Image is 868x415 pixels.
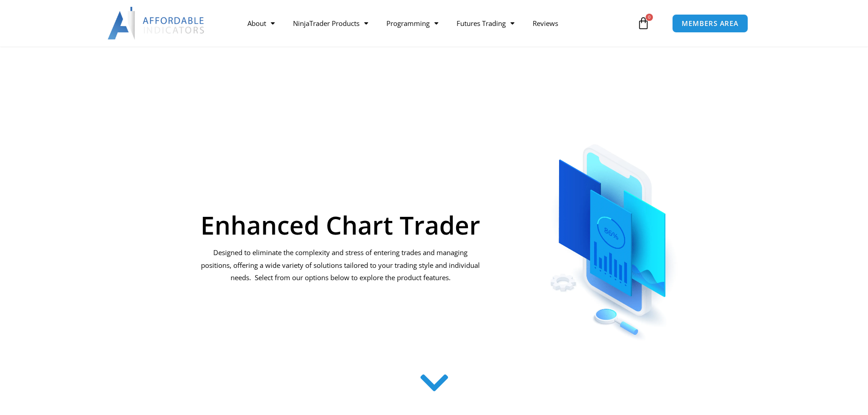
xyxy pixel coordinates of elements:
[646,14,653,21] span: 0
[672,14,748,33] a: MEMBERS AREA
[623,10,663,36] a: 0
[377,13,447,34] a: Programming
[238,13,635,34] nav: Menu
[520,122,707,344] img: ChartTrader | Affordable Indicators – NinjaTrader
[682,20,739,27] span: MEMBERS AREA
[447,13,524,34] a: Futures Trading
[284,13,377,34] a: NinjaTrader Products
[200,246,481,285] p: Designed to eliminate the complexity and stress of entering trades and managing positions, offeri...
[108,7,205,40] img: LogoAI | Affordable Indicators – NinjaTrader
[200,212,481,237] h1: Enhanced Chart Trader
[524,13,567,34] a: Reviews
[238,13,284,34] a: About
